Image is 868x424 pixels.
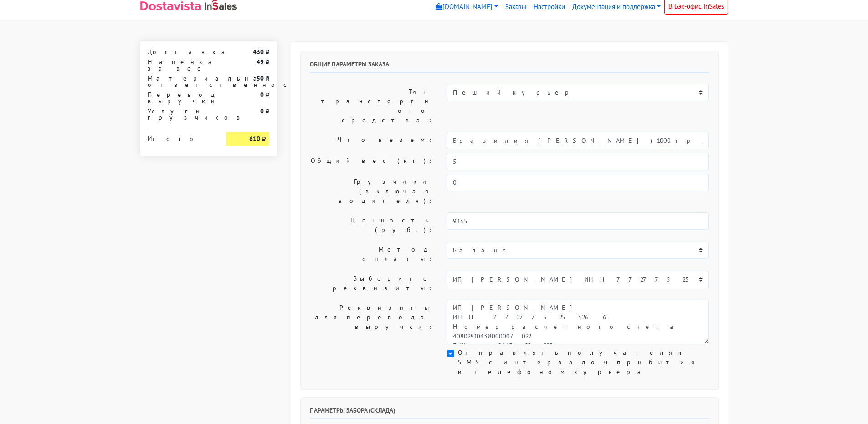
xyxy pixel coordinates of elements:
label: Реквизиты для перевода выручки: [303,300,441,344]
strong: 0 [260,91,264,99]
textarea: ИП [PERSON_NAME] ИНН 772775253266 Номер расчетного счета 40802810438000007022 БИК 044525225 [447,300,709,344]
label: Метод оплаты: [303,242,441,267]
div: Наценка за вес [141,59,220,71]
strong: 50 [257,74,264,82]
strong: 0 [260,107,264,115]
label: Грузчики (включая водителя): [303,174,441,209]
div: Итого [148,132,213,142]
label: Общий вес (кг): [303,153,441,170]
img: Dostavista - срочная курьерская служба доставки [140,1,201,10]
strong: 49 [257,58,264,66]
label: Отправлять получателям SMS с интервалом прибытия и телефоном курьера [458,348,709,377]
label: Выберите реквизиты: [303,271,441,296]
label: Ценность (руб.): [303,212,441,238]
div: Доставка [141,49,220,55]
h6: Общие параметры заказа [310,61,709,73]
div: Перевод выручки [141,91,220,104]
div: Услуги грузчиков [141,108,220,121]
div: Материальная ответственность [141,75,220,88]
h6: Параметры забора (склада) [310,407,709,419]
label: Что везем: [303,132,441,149]
strong: 610 [249,135,260,143]
label: Тип транспортного средства: [303,84,441,128]
strong: 430 [253,48,264,56]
